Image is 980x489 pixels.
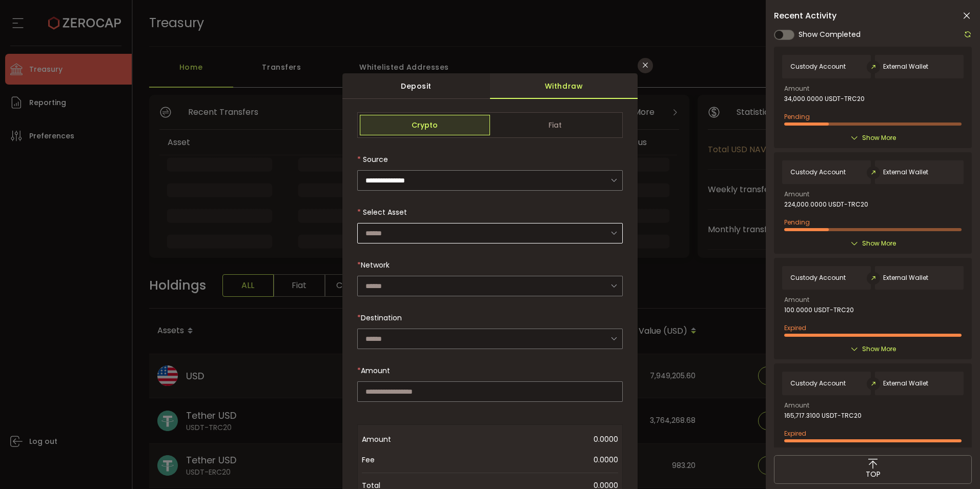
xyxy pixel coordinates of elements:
span: Show More [862,238,896,249]
span: TOP [866,469,881,480]
span: 165,717.3100 USDT-TRC20 [784,412,862,419]
span: Expired [784,323,806,332]
span: Amount [784,191,809,197]
span: Fiat [490,115,620,135]
span: External Wallet [883,169,928,176]
span: 224,000.0000 USDT-TRC20 [784,201,868,208]
span: Amount [361,365,390,376]
span: Amount [362,429,444,450]
span: Amount [784,402,809,409]
span: 0.0000 [444,450,618,470]
iframe: Chat Widget [929,440,980,489]
label: Source [357,154,388,165]
span: Recent Activity [774,12,836,20]
span: 100.0000 USDT-TRC20 [784,307,854,314]
span: Show More [862,344,896,354]
span: Crypto [360,115,490,135]
div: Deposit [342,73,490,99]
span: Network [361,260,390,270]
span: Show More [862,133,896,143]
span: Pending [784,218,810,227]
span: External Wallet [883,274,928,281]
span: 34,000.0000 USDT-TRC20 [784,95,865,103]
label: Select Asset [357,207,407,217]
span: Custody Account [790,380,846,387]
span: Custody Account [790,274,846,281]
span: Show Completed [799,29,861,40]
span: Destination [361,313,402,323]
span: 0.0000 [444,429,618,450]
span: Amount [784,297,809,303]
span: Custody Account [790,63,846,70]
span: Custody Account [790,169,846,176]
span: External Wallet [883,380,928,387]
span: Amount [784,86,809,92]
span: Fee [362,450,444,470]
div: Withdraw [490,73,638,99]
span: External Wallet [883,63,928,70]
span: Pending [784,112,810,121]
span: Expired [784,429,806,438]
